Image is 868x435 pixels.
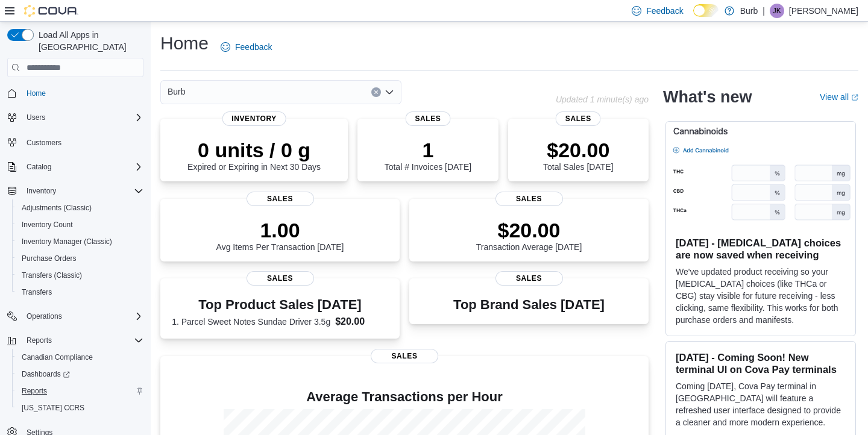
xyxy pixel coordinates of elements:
a: Canadian Compliance [17,350,98,365]
span: Reports [22,333,143,348]
a: View allExternal link [820,92,858,102]
span: Sales [556,111,601,126]
button: Users [22,110,50,125]
svg: External link [851,94,858,101]
p: [PERSON_NAME] [789,4,858,18]
button: Clear input [371,87,381,97]
p: 1.00 [216,218,344,242]
span: Sales [495,271,563,286]
button: Operations [22,309,67,324]
a: Dashboards [17,367,75,381]
div: Transaction Average [DATE] [476,218,582,252]
button: Inventory Count [12,216,148,233]
span: Home [27,89,46,98]
button: Open list of options [385,87,394,97]
dd: $20.00 [335,315,388,329]
span: [US_STATE] CCRS [22,403,84,413]
span: Inventory Count [17,217,143,232]
div: James Kardos [770,4,784,18]
button: Adjustments (Classic) [12,199,148,216]
span: Customers [27,138,61,148]
h3: Top Brand Sales [DATE] [453,298,605,312]
p: 0 units / 0 g [187,138,321,162]
a: Reports [17,384,52,398]
span: Dark Mode [693,17,694,17]
span: Sales [405,111,450,126]
span: Sales [371,349,438,363]
div: Total # Invoices [DATE] [385,138,471,172]
h3: [DATE] - [MEDICAL_DATA] choices are now saved when receiving [676,237,846,261]
button: Operations [2,308,148,325]
a: Transfers (Classic) [17,268,87,283]
input: Dark Mode [693,4,719,17]
a: Inventory Manager (Classic) [17,234,117,249]
span: Customers [22,134,143,149]
span: Feedback [646,5,683,17]
a: [US_STATE] CCRS [17,401,89,415]
span: Feedback [235,41,272,53]
h2: What's new [663,87,752,107]
div: Expired or Expiring in Next 30 Days [187,138,321,172]
a: Customers [22,136,66,150]
span: Operations [27,311,62,321]
span: Canadian Compliance [17,350,143,365]
span: Inventory Manager (Classic) [22,237,112,246]
h3: Top Product Sales [DATE] [172,298,388,312]
span: Reports [22,386,47,396]
span: Users [22,110,143,125]
span: Sales [247,271,314,286]
span: Inventory Manager (Classic) [17,234,143,249]
h4: Average Transactions per Hour [170,390,639,404]
span: Reports [17,384,143,398]
p: We've updated product receiving so your [MEDICAL_DATA] choices (like THCa or CBG) stay visible fo... [676,266,846,326]
button: Reports [22,333,57,348]
button: Users [2,109,148,126]
button: Canadian Compliance [12,349,148,366]
p: Coming [DATE], Cova Pay terminal in [GEOGRAPHIC_DATA] will feature a refreshed user interface des... [676,380,846,428]
span: Adjustments (Classic) [17,201,143,215]
button: Inventory [22,184,61,198]
button: Transfers (Classic) [12,267,148,284]
span: Operations [22,309,143,324]
button: Catalog [2,158,148,175]
a: Transfers [17,285,57,299]
span: Transfers (Classic) [17,268,143,283]
p: $20.00 [543,138,613,162]
div: Total Sales [DATE] [543,138,613,172]
span: Adjustments (Classic) [22,203,92,213]
span: Inventory [222,111,286,126]
a: Inventory Count [17,217,78,232]
button: Home [2,84,148,102]
p: Updated 1 minute(s) ago [556,95,649,104]
p: $20.00 [476,218,582,242]
span: Load All Apps in [GEOGRAPHIC_DATA] [34,29,143,53]
span: Dashboards [17,367,143,381]
dt: 1. Parcel Sweet Notes Sundae Driver 3.5g [172,316,330,328]
span: Canadian Compliance [22,352,93,362]
a: Feedback [216,35,277,59]
button: Inventory [2,183,148,199]
h3: [DATE] - Coming Soon! New terminal UI on Cova Pay terminals [676,351,846,375]
button: Reports [2,332,148,349]
button: Transfers [12,284,148,301]
span: Burb [168,84,186,99]
p: 1 [385,138,471,162]
a: Adjustments (Classic) [17,201,96,215]
a: Dashboards [12,366,148,383]
button: Catalog [22,160,56,174]
a: Home [22,86,51,101]
span: Transfers [22,287,52,297]
button: Reports [12,383,148,399]
span: Catalog [27,162,51,172]
span: Inventory Count [22,220,73,230]
span: Dashboards [22,369,70,379]
span: Users [27,113,45,122]
span: Inventory [27,186,56,196]
span: Transfers [17,285,143,299]
span: Inventory [22,184,143,198]
p: Burb [740,4,758,18]
button: Purchase Orders [12,250,148,267]
span: JK [773,4,781,18]
h1: Home [160,31,209,55]
span: Transfers (Classic) [22,271,82,280]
